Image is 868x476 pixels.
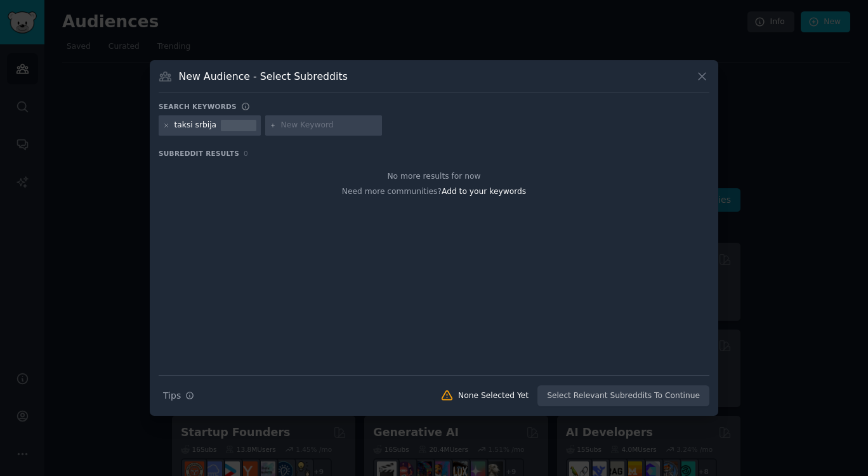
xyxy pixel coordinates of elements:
[174,120,217,131] div: taksi srbija
[159,182,709,198] div: Need more communities?
[159,385,199,407] button: Tips
[281,120,378,131] input: New Keyword
[244,150,248,157] span: 0
[179,70,348,83] h3: New Audience - Select Subreddits
[458,390,529,402] div: None Selected Yet
[159,102,237,111] h3: Search keywords
[442,187,526,196] span: Add to your keywords
[159,149,239,158] span: Subreddit Results
[159,171,709,183] div: No more results for now
[163,389,181,402] span: Tips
